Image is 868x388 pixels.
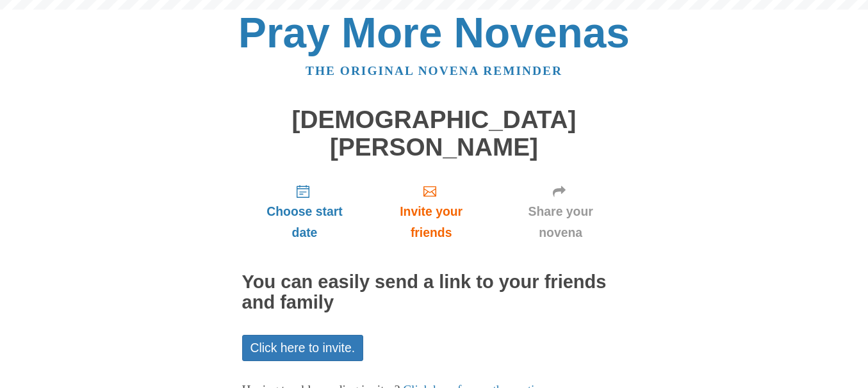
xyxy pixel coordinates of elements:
[238,9,630,56] a: Pray More Novenas
[367,174,495,250] a: Invite your friends
[380,201,482,243] span: Invite your friends
[255,201,355,243] span: Choose start date
[508,201,614,243] span: Share your novena
[495,174,626,250] a: Share your novena
[242,174,368,250] a: Choose start date
[306,64,562,77] a: The original novena reminder
[242,335,364,361] a: Click here to invite.
[242,272,626,313] h2: You can easily send a link to your friends and family
[242,106,626,161] h1: [DEMOGRAPHIC_DATA][PERSON_NAME]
